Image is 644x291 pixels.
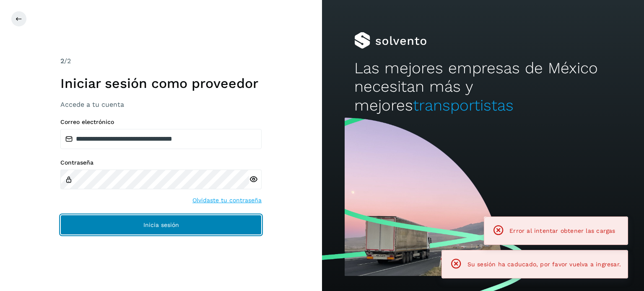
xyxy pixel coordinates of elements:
[192,196,262,205] a: Olvidaste tu contraseña
[354,59,612,115] h2: Las mejores empresas de México necesitan más y mejores
[467,261,621,268] span: Su sesión ha caducado, por favor vuelva a ingresar.
[60,215,262,235] button: Inicia sesión
[60,118,262,126] label: Correo electrónico
[60,159,262,166] label: Contraseña
[143,222,179,228] span: Inicia sesión
[413,96,514,114] span: transportistas
[60,100,262,108] h3: Accede a tu cuenta
[509,227,615,234] span: Error al intentar obtener las cargas
[60,75,262,91] h1: Iniciar sesión como proveedor
[60,57,64,65] span: 2
[60,56,262,66] div: /2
